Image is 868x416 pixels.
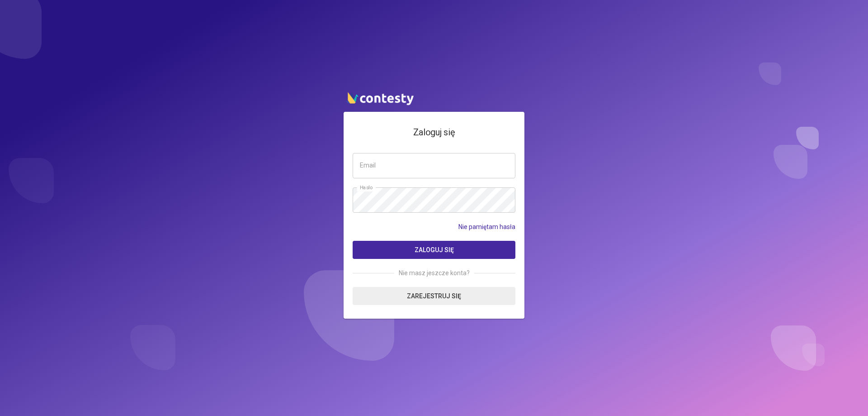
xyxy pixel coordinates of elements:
button: Zaloguj się [353,241,515,259]
span: Nie masz jeszcze konta? [394,268,474,278]
a: Zarejestruj się [353,287,515,305]
img: contesty logo [344,88,416,107]
span: Zaloguj się [415,246,454,253]
h4: Zaloguj się [353,125,515,139]
a: Nie pamiętam hasła [458,222,515,232]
